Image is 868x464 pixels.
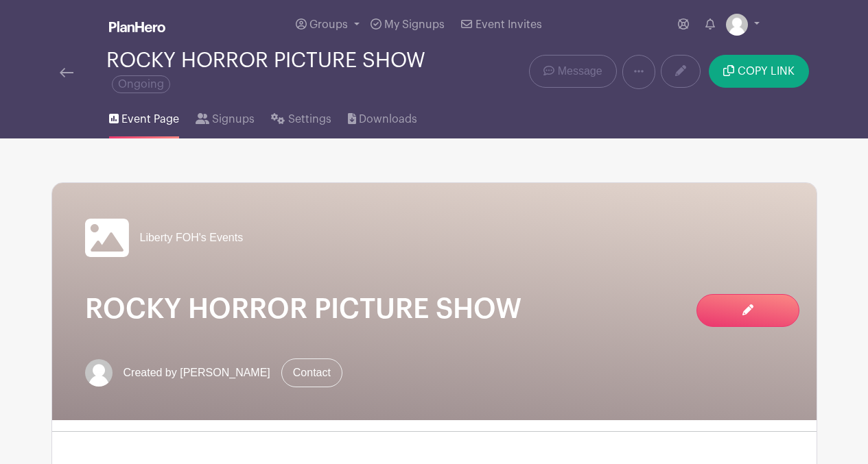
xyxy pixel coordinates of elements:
[281,358,342,387] a: Contact
[529,55,616,88] a: Message
[348,95,417,138] a: Downloads
[196,95,255,138] a: Signups
[121,111,179,127] span: Event Page
[558,63,602,80] span: Message
[106,49,479,95] div: ROCKY HORROR PICTURE SHOW
[288,111,331,127] span: Settings
[726,14,748,36] img: default-ce2991bfa6775e67f084385cd625a349d9dcbb7a52a09fb2fda1e96e2d18dcdb.png
[60,68,73,77] img: back-arrow-29a5d9b10d5bd6ae65dc969a981735edf675c4d7a1fe02e03b50dbd4ba3cdb55.svg
[85,359,113,387] img: default-ce2991bfa6775e67f084385cd625a349d9dcbb7a52a09fb2fda1e96e2d18dcdb.png
[140,230,244,246] span: Liberty FOH's Events
[476,19,542,30] span: Event Invites
[738,66,795,77] span: COPY LINK
[109,21,165,32] img: logo_white-6c42ec7e38ccf1d336a20a19083b03d10ae64f83f12c07503d8b9e83406b4c7d.svg
[85,293,784,326] h1: ROCKY HORROR PICTURE SHOW
[709,55,808,88] button: COPY LINK
[309,19,348,30] span: Groups
[271,95,331,138] a: Settings
[359,111,417,127] span: Downloads
[384,19,445,30] span: My Signups
[124,365,270,381] span: Created by [PERSON_NAME]
[109,95,179,138] a: Event Page
[212,111,255,127] span: Signups
[112,75,170,93] span: Ongoing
